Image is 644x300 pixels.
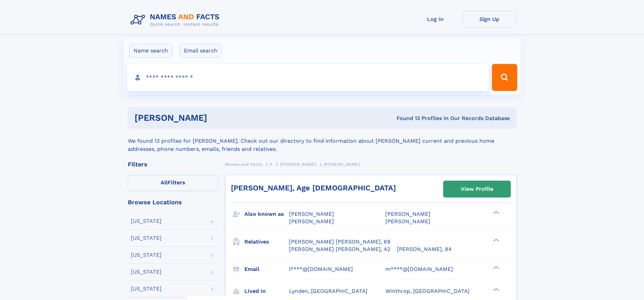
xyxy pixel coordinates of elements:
[492,210,500,215] div: ❯
[385,218,430,225] span: [PERSON_NAME]
[492,287,500,292] div: ❯
[444,181,510,197] a: View Profile
[385,288,470,294] span: Winthrop, [GEOGRAPHIC_DATA]
[492,238,500,242] div: ❯
[128,199,218,205] div: Browse Locations
[280,160,316,168] a: [PERSON_NAME]
[231,184,396,192] a: [PERSON_NAME], Age [DEMOGRAPHIC_DATA]
[161,179,168,186] span: All
[244,208,289,220] h3: Also known as
[408,11,462,27] a: Log In
[492,265,500,270] div: ❯
[385,211,430,217] span: [PERSON_NAME]
[128,129,517,153] div: We found 13 profiles for [PERSON_NAME]. Check out our directory to find information about [PERSON...
[135,114,302,122] h1: [PERSON_NAME]
[131,218,162,224] div: [US_STATE]
[324,162,360,167] span: [PERSON_NAME]
[244,236,289,248] h3: Relatives
[225,160,262,168] a: Names and Facts
[131,286,162,292] div: [US_STATE]
[289,211,334,217] span: [PERSON_NAME]
[289,218,334,225] span: [PERSON_NAME]
[128,11,225,29] img: Logo Names and Facts
[244,263,289,275] h3: Email
[127,64,489,91] input: search input
[270,160,272,168] a: F
[131,269,162,275] div: [US_STATE]
[128,175,218,191] label: Filters
[492,64,517,91] button: Search Button
[128,161,218,167] div: Filters
[270,162,272,167] span: F
[244,285,289,297] h3: Lived in
[289,288,367,294] span: Lynden, [GEOGRAPHIC_DATA]
[289,246,390,253] a: [PERSON_NAME] [PERSON_NAME], 42
[462,11,517,27] a: Sign Up
[302,115,510,122] div: Found 13 Profiles In Our Records Database
[180,44,222,58] label: Email search
[131,252,162,258] div: [US_STATE]
[280,162,316,167] span: [PERSON_NAME]
[129,44,172,58] label: Name search
[289,238,390,246] a: [PERSON_NAME] [PERSON_NAME], 69
[397,246,452,253] a: [PERSON_NAME], 84
[461,181,493,197] div: View Profile
[131,235,162,241] div: [US_STATE]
